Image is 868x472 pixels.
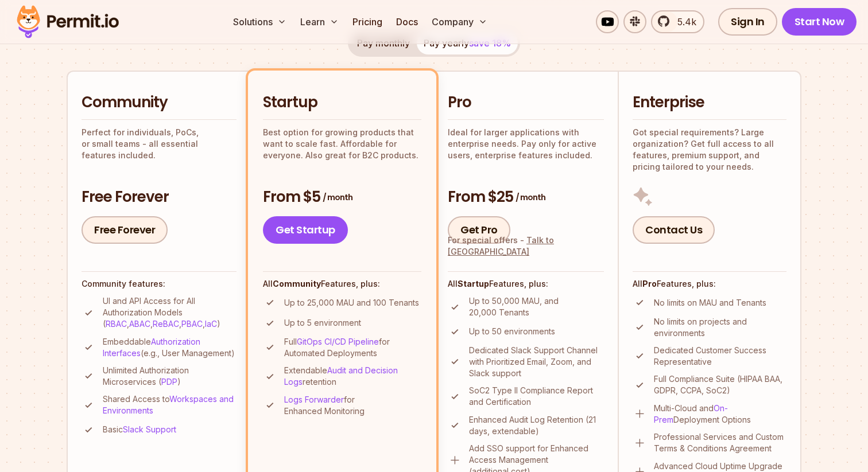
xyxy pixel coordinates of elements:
a: Slack Support [123,424,176,434]
span: 5.4k [671,15,696,29]
img: Permit logo [11,2,124,41]
h2: Startup [263,92,421,113]
p: Up to 50,000 MAU, and 20,000 Tenants [469,295,604,318]
p: Embeddable (e.g., User Management) [103,336,237,359]
strong: Pro [642,279,657,288]
p: Up to 25,000 MAU and 100 Tenants [284,297,419,309]
strong: Startup [458,279,489,288]
p: Unlimited Authorization Microservices ( ) [103,365,237,388]
p: Extendable retention [284,365,421,388]
p: Dedicated Slack Support Channel with Prioritized Email, Zoom, and Slack support [469,345,604,379]
span: / month [323,192,352,203]
h2: Enterprise [633,92,786,113]
a: Sign In [718,8,777,36]
p: Ideal for larger applications with enterprise needs. Pay only for active users, enterprise featur... [448,127,604,161]
a: IaC [205,319,217,329]
a: Contact Us [633,216,715,244]
a: Get Startup [263,216,348,244]
h4: All Features, plus: [633,278,786,290]
div: For special offers - [448,235,604,258]
span: / month [516,192,545,203]
h3: From $5 [263,187,421,208]
a: GitOps CI/CD Pipeline [297,337,379,346]
p: Best option for growing products that want to scale fast. Affordable for everyone. Also great for... [263,127,421,161]
p: Full for Automated Deployments [284,336,421,359]
p: No limits on MAU and Tenants [654,297,766,309]
a: Authorization Interfaces [103,337,200,358]
p: Enhanced Audit Log Retention (21 days, extendable) [469,414,604,437]
a: Audit and Decision Logs [284,365,398,387]
p: Up to 5 environment [284,317,361,329]
strong: Community [273,279,321,288]
p: Shared Access to [103,393,237,416]
a: Docs [392,10,423,33]
a: Logs Forwarder [284,395,344,404]
p: Got special requirements? Large organization? Get full access to all features, premium support, a... [633,127,786,173]
a: PBAC [181,319,203,329]
a: Start Now [782,8,857,36]
p: Full Compliance Suite (HIPAA BAA, GDPR, CCPA, SoC2) [654,373,786,396]
a: PDP [161,377,177,387]
a: ReBAC [153,319,179,329]
h4: Community features: [82,278,237,290]
h4: All Features, plus: [448,278,604,290]
h3: From $25 [448,187,604,208]
h2: Pro [448,92,604,113]
p: SoC2 Type II Compliance Report and Certification [469,385,604,408]
h2: Community [82,92,237,113]
p: UI and API Access for All Authorization Models ( , , , , ) [103,295,237,330]
h3: Free Forever [82,187,237,208]
a: Free Forever [82,216,168,244]
a: Pricing [348,10,387,33]
p: Multi-Cloud and Deployment Options [654,403,786,426]
button: Solutions [228,10,291,33]
p: Dedicated Customer Success Representative [654,345,786,368]
a: 5.4k [651,10,704,33]
p: for Enhanced Monitoring [284,394,421,417]
p: No limits on projects and environments [654,316,786,339]
a: Get Pro [448,216,510,244]
p: Up to 50 environments [469,326,555,337]
a: RBAC [106,319,127,329]
p: Perfect for individuals, PoCs, or small teams - all essential features included. [82,127,237,161]
a: ABAC [129,319,150,329]
h4: All Features, plus: [263,278,421,290]
button: Company [427,10,492,33]
button: Learn [296,10,343,33]
a: On-Prem [654,403,728,424]
p: Basic [103,424,176,435]
p: Professional Services and Custom Terms & Conditions Agreement [654,431,786,454]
